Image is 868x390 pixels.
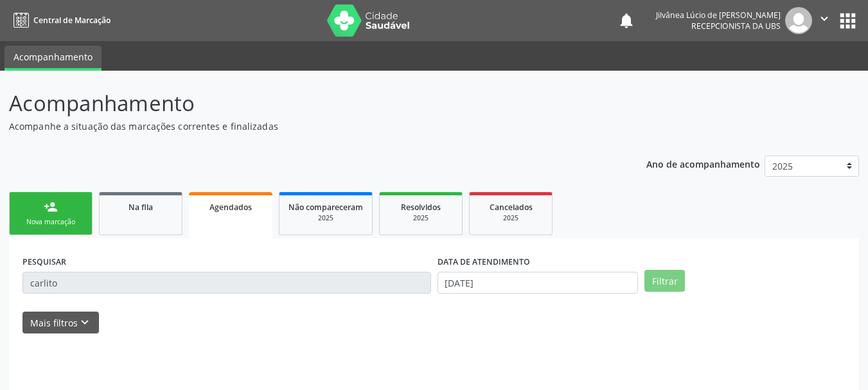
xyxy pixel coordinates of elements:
[785,7,812,34] img: img
[656,10,781,21] div: Jilvânea Lúcio de [PERSON_NAME]
[438,272,639,294] input: Selecione um intervalo
[44,200,58,214] div: person_add
[78,315,92,330] i: keyboard_arrow_down
[490,202,533,213] span: Cancelados
[22,312,99,334] button: Mais filtroskeyboard_arrow_down
[837,10,859,32] button: apps
[389,213,453,223] div: 2025
[812,7,837,34] button: 
[19,217,83,227] div: Nova marcação
[9,10,111,31] a: Central de Marcação
[438,252,530,272] label: DATA DE ATENDIMENTO
[691,21,781,31] span: Recepcionista da UBS
[288,202,363,213] span: Não compareceram
[817,12,831,26] i: 
[33,15,111,26] span: Central de Marcação
[22,272,431,294] input: Nome, CNS
[617,12,635,30] button: notifications
[401,202,441,213] span: Resolvidos
[209,202,252,213] span: Agendados
[644,270,685,292] button: Filtrar
[9,87,604,120] p: Acompanhamento
[646,155,760,172] p: Ano de acompanhamento
[22,252,66,272] label: PESQUISAR
[9,120,604,133] p: Acompanhe a situação das marcações correntes e finalizadas
[128,202,153,213] span: Na fila
[288,213,363,223] div: 2025
[4,46,102,71] a: Acompanhamento
[479,213,543,223] div: 2025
